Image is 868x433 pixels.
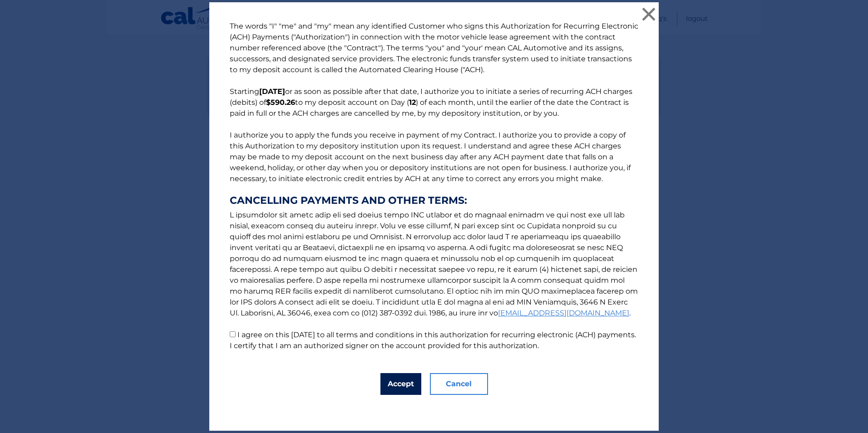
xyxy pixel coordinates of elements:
b: 12 [409,98,416,107]
button: Accept [380,373,421,395]
b: [DATE] [259,87,285,96]
p: The words "I" "me" and "my" mean any identified Customer who signs this Authorization for Recurri... [221,21,647,351]
b: $590.26 [266,98,295,107]
strong: CANCELLING PAYMENTS AND OTHER TERMS: [230,195,638,206]
button: Cancel [430,373,488,395]
a: [EMAIL_ADDRESS][DOMAIN_NAME] [498,309,629,317]
button: × [640,5,658,23]
label: I agree on this [DATE] to all terms and conditions in this authorization for recurring electronic... [230,330,636,350]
